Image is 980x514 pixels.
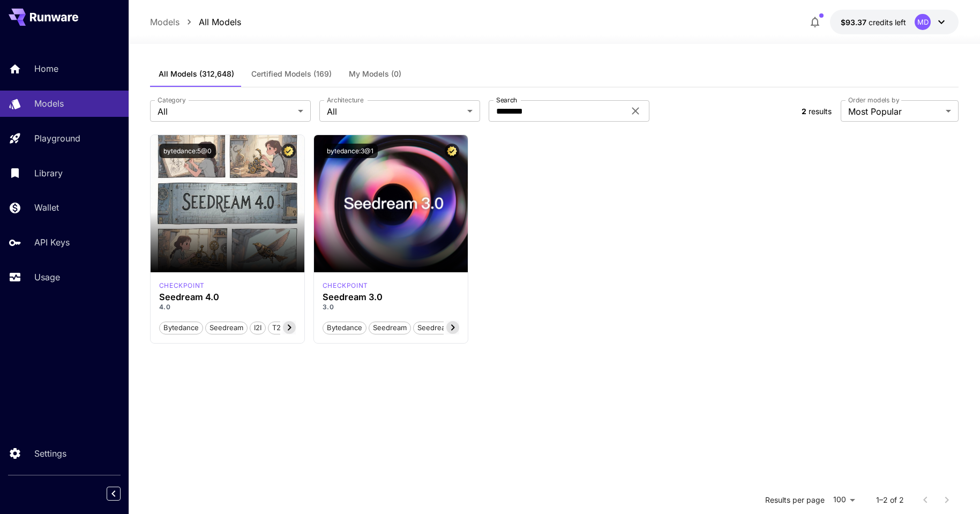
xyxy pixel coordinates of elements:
span: Seedream [369,323,410,333]
span: results [809,107,832,116]
div: $93.37079 [841,17,906,28]
label: Category [158,95,186,105]
span: I2I [250,323,265,333]
button: Bytedance [159,321,203,334]
span: Certified Models (169) [251,69,332,79]
span: Bytedance [323,323,366,333]
button: Certified Model – Vetted for best performance and includes a commercial license. [445,144,459,158]
span: credits left [869,18,906,27]
span: T2I [268,323,286,333]
span: Most Popular [848,105,941,118]
p: checkpoint [323,281,368,290]
button: I2I [250,321,266,334]
span: All [327,105,463,118]
p: API Keys [34,236,70,249]
p: Library [34,167,63,180]
a: Models [150,16,179,28]
button: Seedream [205,321,248,334]
button: Certified Model – Vetted for best performance and includes a commercial license. [281,144,296,158]
label: Order models by [848,95,899,105]
nav: breadcrumb [150,16,241,28]
p: Settings [34,447,66,460]
a: All Models [199,16,241,28]
h3: Seedream 4.0 [159,292,296,302]
div: Collapse sidebar [115,484,129,503]
p: Home [34,62,58,75]
p: Models [34,97,64,110]
label: Architecture [327,95,363,105]
label: Search [496,95,517,105]
span: 2 [802,107,806,116]
p: checkpoint [159,281,205,290]
p: Wallet [34,201,59,214]
button: Collapse sidebar [107,487,121,501]
p: Usage [34,271,60,284]
p: 1–2 of 2 [876,495,904,505]
span: Seedream 3.0 [414,323,468,333]
span: All [158,105,294,118]
h3: Seedream 3.0 [323,292,459,302]
div: seedream4 [159,281,205,290]
div: MD [915,14,931,30]
span: My Models (0) [349,69,401,79]
p: 3.0 [323,302,459,312]
span: All Models (312,648) [159,69,234,79]
p: Results per page [765,495,825,505]
p: Playground [34,132,80,145]
button: bytedance:3@1 [323,144,378,158]
button: Seedream [369,321,411,334]
button: $93.37079MD [830,10,959,34]
p: 4.0 [159,302,296,312]
span: Bytedance [160,323,203,333]
button: Seedream 3.0 [413,321,468,334]
div: 100 [829,492,859,508]
button: bytedance:5@0 [159,144,216,158]
button: Bytedance [323,321,366,334]
span: Seedream [206,323,247,333]
button: T2I [268,321,287,334]
div: seedream3 [323,281,368,290]
span: $93.37 [841,18,869,27]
